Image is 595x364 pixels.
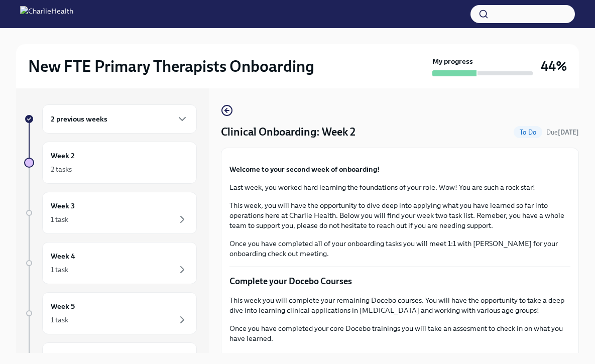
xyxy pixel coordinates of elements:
h3: 44% [541,57,567,75]
span: Due [546,129,579,136]
h6: Week 3 [51,200,75,211]
p: This week you will complete your remaining Docebo courses. You will have the opportunity to take ... [229,295,570,315]
span: To Do [514,129,542,136]
p: Complete your Docebo Courses [229,275,570,287]
div: 1 task [51,315,68,325]
p: Once you have completed all of your onboarding tasks you will meet 1:1 with [PERSON_NAME] for you... [229,238,570,259]
span: September 20th, 2025 07:00 [546,128,579,137]
div: 1 task [51,214,68,224]
strong: [DATE] [558,129,579,136]
p: Once you have completed your core Docebo trainings you will take an assesment to check in on what... [229,323,570,343]
a: Week 41 task [24,242,197,284]
a: Week 31 task [24,192,197,234]
h6: Week 2 [51,150,75,161]
div: 2 tasks [51,164,72,174]
h6: Week 6 [51,351,75,362]
a: Week 51 task [24,292,197,334]
h4: Clinical Onboarding: Week 2 [221,125,355,140]
h6: Week 5 [51,301,75,312]
p: This week, you will have the opportunity to dive deep into applying what you have learned so far ... [229,200,570,230]
img: CharlieHealth [20,6,73,22]
h2: New FTE Primary Therapists Onboarding [28,56,314,76]
div: 2 previous weeks [42,104,197,134]
a: Week 22 tasks [24,142,197,184]
h6: Week 4 [51,251,75,262]
h6: 2 previous weeks [51,113,107,125]
strong: My progress [432,56,473,66]
div: 1 task [51,265,68,275]
strong: Welcome to your second week of onboarding! [229,165,380,174]
p: Last week, you worked hard learning the foundations of your role. Wow! You are such a rock star! [229,182,570,192]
